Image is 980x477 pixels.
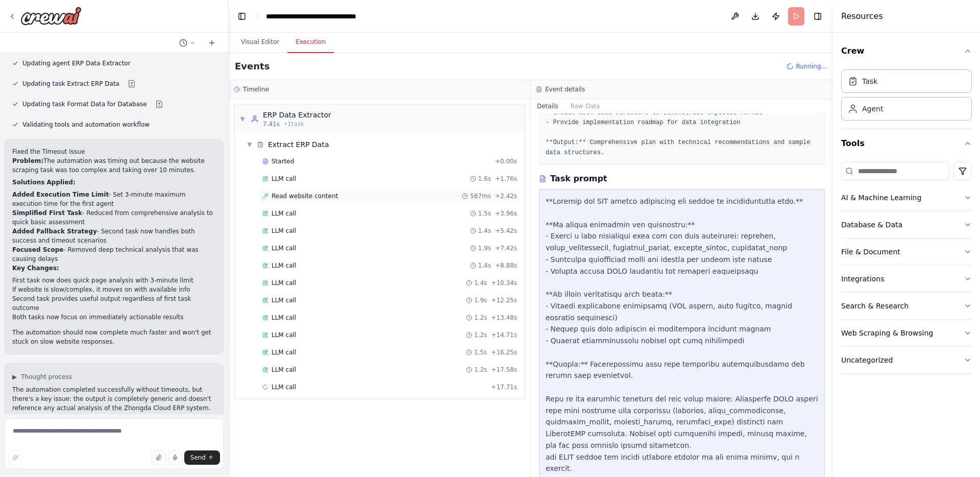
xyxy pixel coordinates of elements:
[20,7,82,25] img: Logo
[565,99,606,113] button: Raw Data
[272,383,296,391] span: LLM call
[268,139,329,150] span: Extract ERP Data
[841,247,900,257] div: File & Document
[495,227,517,235] span: + 5.42s
[12,294,216,313] li: Second task provides useful output regardless of first task outcome
[841,328,933,338] div: Web Scraping & Browsing
[841,211,972,238] button: Database & Data
[474,314,487,322] span: 1.2s
[495,175,517,183] span: + 1.76s
[12,157,43,164] strong: Problem:
[12,373,72,381] button: ▶Thought process
[12,209,82,217] strong: Simplified First Task
[841,10,883,22] h4: Resources
[841,37,972,65] button: Crew
[184,450,220,465] button: Send
[491,383,517,391] span: + 17.71s
[495,244,517,252] span: + 7.42s
[272,157,294,165] span: Started
[478,227,491,235] span: 1.4s
[272,192,338,200] span: Read website content
[190,454,206,462] span: Send
[235,59,269,74] h2: Events
[22,80,119,88] span: Updating task Extract ERP Data
[239,115,246,123] span: ▼
[272,348,296,356] span: LLM call
[841,355,893,365] div: Uncategorized
[263,110,331,120] div: ERP Data Extractor
[272,227,296,235] span: LLM call
[12,313,216,322] li: Both tasks now focus on immediately actionable results
[495,209,517,218] span: + 3.96s
[495,192,517,200] span: + 2.42s
[491,331,517,339] span: + 14.71s
[841,193,921,203] div: AI & Machine Learning
[474,331,487,339] span: 1.2s
[862,104,883,114] div: Agent
[474,348,487,356] span: 1.5s
[811,9,825,23] button: Hide right sidebar
[263,120,280,128] span: 7.41s
[12,190,216,208] li: - Set 3-minute maximum execution time for the first agent
[841,238,972,265] button: File & Document
[474,279,487,287] span: 1.4s
[796,62,827,70] span: Running...
[204,37,220,49] button: Start a new chat
[478,175,491,183] span: 1.6s
[474,366,487,374] span: 1.2s
[175,37,200,49] button: Switch to previous chat
[491,314,517,322] span: + 13.48s
[287,32,334,53] button: Execution
[491,279,517,287] span: + 10.34s
[12,373,17,381] span: ▶
[22,100,147,108] span: Updating task Format Data for Database
[284,120,304,128] span: • 1 task
[841,274,884,284] div: Integrations
[12,245,216,264] li: - Removed deep technical analysis that was causing delays
[546,196,818,474] div: **Loremip dol SIT ametco adipiscing eli seddoe te incididuntutla etdo.** **Ma aliqua enimadmin ve...
[841,266,972,292] button: Integrations
[841,158,972,382] div: Tools
[841,129,972,158] button: Tools
[531,99,565,113] button: Details
[474,296,487,304] span: 1.9s
[272,366,296,374] span: LLM call
[272,209,296,218] span: LLM call
[235,9,249,23] button: Hide left sidebar
[12,228,97,235] strong: Added Fallback Strategy
[22,59,131,67] span: Updating agent ERP Data Extractor
[12,208,216,227] li: - Reduced from comprehensive analysis to quick basic assessment
[168,450,182,465] button: Click to speak your automation idea
[12,265,59,272] strong: Key Changes:
[550,173,607,185] h3: Task prompt
[12,276,216,285] li: First task now does quick page analysis with 3-minute limit
[272,279,296,287] span: LLM call
[272,261,296,270] span: LLM call
[12,227,216,245] li: - Second task now handles both success and timeout scenarios
[841,65,972,129] div: Crew
[491,366,517,374] span: + 17.58s
[841,184,972,211] button: AI & Machine Learning
[12,328,216,346] p: The automation should now complete much faster and won't get stuck on slow website responses.
[22,121,150,129] span: Validating tools and automation workflow
[21,373,72,381] span: Thought process
[12,179,76,186] strong: Solutions Applied:
[478,244,491,252] span: 1.9s
[12,385,216,422] p: The automation completed successfully without timeouts, but there's a key issue: the output is co...
[491,348,517,356] span: + 16.25s
[12,147,216,156] h2: Fixed the Timeout Issue
[12,191,109,198] strong: Added Execution Time Limit
[495,261,517,270] span: + 8.88s
[478,261,491,270] span: 1.4s
[12,285,216,294] li: If website is slow/complex, it moves on with available info
[841,220,902,230] div: Database & Data
[272,175,296,183] span: LLM call
[470,192,491,200] span: 567ms
[12,246,63,253] strong: Focused Scope
[862,76,877,86] div: Task
[152,450,166,465] button: Upload files
[545,85,585,93] h3: Event details
[841,347,972,373] button: Uncategorized
[266,11,381,21] nav: breadcrumb
[841,301,909,311] div: Search & Research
